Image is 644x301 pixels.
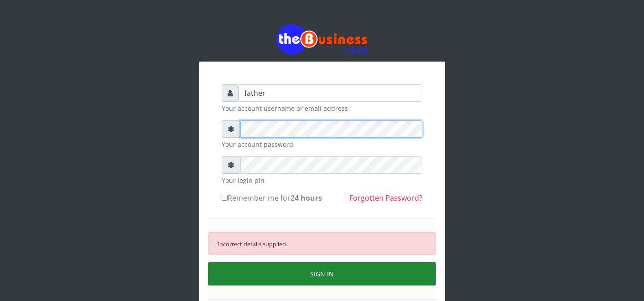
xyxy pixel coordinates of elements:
input: Remember me for24 hours [222,195,228,201]
small: Incorrect details supplied. [218,240,287,248]
small: Your account password [222,140,422,149]
input: Username or email address [239,84,422,102]
small: Your account username or email address [222,104,422,113]
b: 24 hours [291,193,322,203]
small: Your login pin [222,176,422,185]
button: SIGN IN [208,262,436,285]
a: Forgotten Password? [349,193,422,203]
label: Remember me for [222,192,322,203]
